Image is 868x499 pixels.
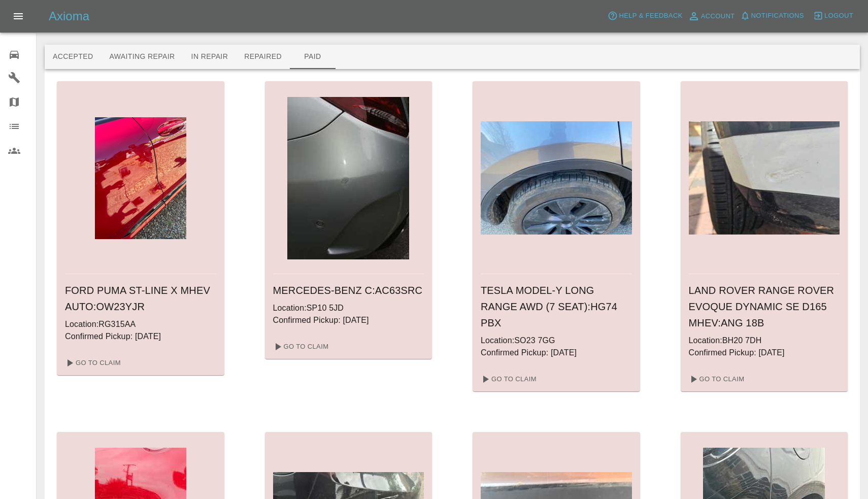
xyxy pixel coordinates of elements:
[685,8,738,24] a: Account
[269,339,331,355] a: Go To Claim
[751,10,804,22] span: Notifications
[824,10,853,22] span: Logout
[481,282,632,331] h6: TESLA MODEL-Y LONG RANGE AWD (7 SEAT) : HG74 PBX
[619,10,682,22] span: Help & Feedback
[701,11,735,22] span: Account
[685,371,747,387] a: Go To Claim
[481,347,632,359] p: Confirmed Pickup: [DATE]
[689,282,840,331] h6: LAND ROVER RANGE ROVER EVOQUE DYNAMIC SE D165 MHEV : ANG 18B
[481,335,632,347] p: Location: SO23 7GG
[183,45,237,69] button: In Repair
[236,45,290,69] button: Repaired
[61,355,123,371] a: Go To Claim
[65,282,216,315] h6: FORD PUMA ST-LINE X MHEV AUTO : OW23YJR
[45,45,101,69] button: Accepted
[101,45,183,69] button: Awaiting Repair
[605,8,685,24] button: Help & Feedback
[811,8,856,24] button: Logout
[689,335,840,347] p: Location: BH20 7DH
[273,302,424,314] p: Location: SP10 5JD
[738,8,807,24] button: Notifications
[290,45,336,69] button: Paid
[6,4,30,28] button: Open drawer
[49,8,89,24] h5: Axioma
[65,318,216,330] p: Location: RG315AA
[273,282,424,298] h6: MERCEDES-BENZ C : AC63SRC
[273,314,424,326] p: Confirmed Pickup: [DATE]
[689,347,840,359] p: Confirmed Pickup: [DATE]
[477,371,539,387] a: Go To Claim
[65,330,216,343] p: Confirmed Pickup: [DATE]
